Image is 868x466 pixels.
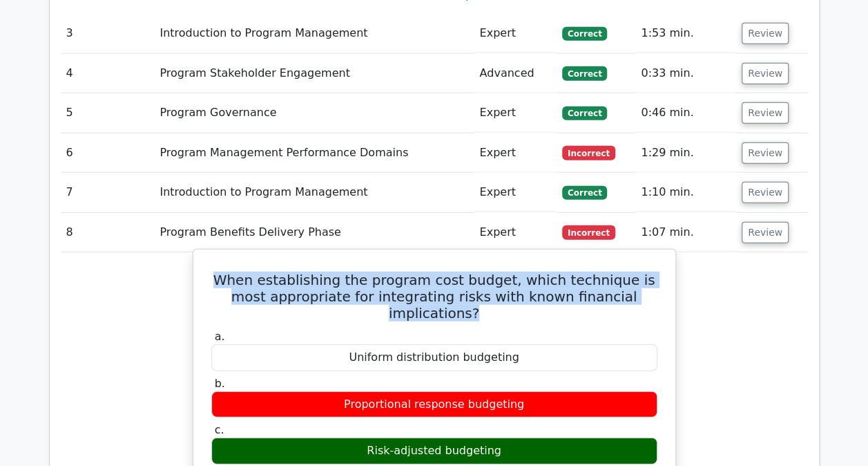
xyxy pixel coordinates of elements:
td: Expert [474,173,557,212]
td: 0:33 min. [635,54,736,93]
button: Review [742,142,789,164]
td: Introduction to Program Management [154,173,474,212]
div: Proportional response budgeting [211,391,657,418]
td: Program Management Performance Domains [154,133,474,173]
span: Incorrect [562,146,615,160]
td: 8 [61,213,155,252]
span: Incorrect [562,225,615,239]
button: Review [742,182,789,203]
span: Correct [562,106,607,120]
td: Program Stakeholder Engagement [154,54,474,93]
td: Advanced [474,54,557,93]
td: 3 [61,14,155,53]
td: 5 [61,93,155,133]
td: Expert [474,213,557,252]
td: 1:29 min. [635,133,736,173]
button: Review [742,63,789,84]
div: Uniform distribution budgeting [211,344,657,371]
td: 1:07 min. [635,213,736,252]
span: Correct [562,186,607,200]
td: Program Benefits Delivery Phase [154,213,474,252]
td: Program Governance [154,93,474,133]
button: Review [742,102,789,124]
span: b. [215,377,225,390]
td: Expert [474,133,557,173]
span: Correct [562,27,607,41]
td: Expert [474,14,557,53]
span: a. [215,330,225,343]
td: 0:46 min. [635,93,736,133]
td: 1:53 min. [635,14,736,53]
span: c. [215,423,224,436]
td: Expert [474,93,557,133]
button: Review [742,23,789,44]
td: 7 [61,173,155,212]
td: 6 [61,133,155,173]
td: Introduction to Program Management [154,14,474,53]
h5: When establishing the program cost budget, which technique is most appropriate for integrating ri... [210,272,659,321]
span: Correct [562,66,607,80]
td: 4 [61,54,155,93]
div: Risk-adjusted budgeting [211,438,657,465]
button: Review [742,222,789,243]
td: 1:10 min. [635,173,736,212]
